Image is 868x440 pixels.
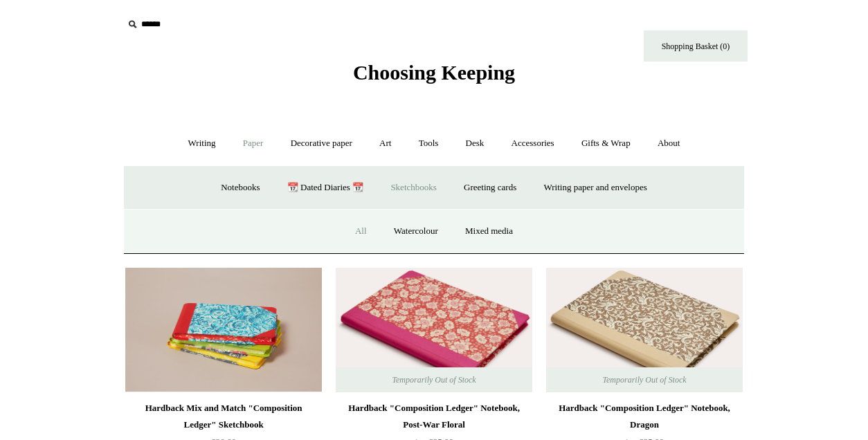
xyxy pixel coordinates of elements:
a: Gifts & Wrap [569,125,643,162]
img: Hardback Mix and Match "Composition Ledger" Sketchbook [125,268,322,392]
a: Accessories [499,125,567,162]
a: Paper [230,125,276,162]
div: Hardback "Composition Ledger" Notebook, Dragon [550,400,739,433]
span: Choosing Keeping [353,61,515,84]
div: Hardback "Composition Ledger" Notebook, Post-War Floral [339,400,529,433]
a: Choosing Keeping [353,72,515,82]
img: Hardback "Composition Ledger" Notebook, Dragon [546,268,743,392]
a: Greeting cards [451,169,529,206]
a: Sketchbooks [378,169,449,206]
a: About [645,125,693,162]
a: Writing paper and envelopes [532,169,660,206]
a: Hardback Mix and Match "Composition Ledger" Sketchbook Hardback Mix and Match "Composition Ledger... [125,268,322,392]
a: Decorative paper [278,125,365,162]
a: Art [367,125,404,162]
span: Temporarily Out of Stock [588,367,700,392]
div: Hardback Mix and Match "Composition Ledger" Sketchbook [129,400,318,433]
a: Hardback "Composition Ledger" Notebook, Dragon Hardback "Composition Ledger" Notebook, Dragon Tem... [546,268,743,392]
a: 📆 Dated Diaries 📆 [275,169,376,206]
a: Writing [176,125,228,162]
a: Shopping Basket (0) [644,30,748,62]
a: All [343,213,379,250]
a: Notebooks [208,169,272,206]
a: Hardback "Composition Ledger" Notebook, Post-War Floral Hardback "Composition Ledger" Notebook, P... [336,268,532,392]
a: Tools [406,125,451,162]
a: Mixed media [453,213,525,250]
span: Temporarily Out of Stock [378,367,489,392]
a: Desk [453,125,497,162]
a: Watercolour [381,213,451,250]
img: Hardback "Composition Ledger" Notebook, Post-War Floral [336,268,532,392]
